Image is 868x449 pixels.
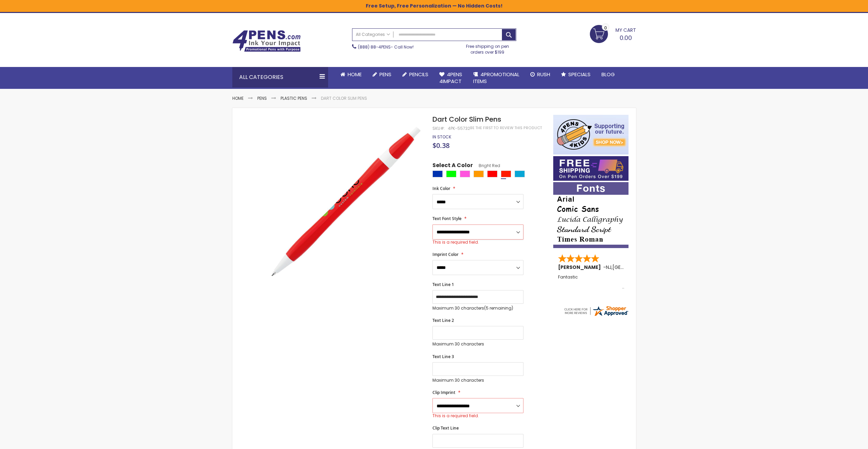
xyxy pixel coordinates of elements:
[596,67,620,82] a: Blog
[432,141,450,150] span: $0.38
[558,264,603,271] span: [PERSON_NAME]
[434,67,468,89] a: 4Pens4impact
[432,251,458,257] span: Imprint Color
[432,216,462,221] span: Text Font Style
[397,67,434,82] a: Pencils
[612,264,663,271] span: [GEOGRAPHIC_DATA]
[558,275,624,289] div: Fantastic
[590,25,636,42] a: 0.00 0
[432,354,454,359] span: Text Line 3
[432,378,523,383] p: Maximum 30 characters
[232,67,328,87] div: All Categories
[358,44,414,50] span: - Call Now!
[606,264,611,271] span: NJ
[603,264,663,271] span: - ,
[556,67,596,82] a: Specials
[358,44,391,50] a: (888) 88-4PENS
[473,163,500,168] span: Bright Red
[460,171,470,177] div: Pink
[409,71,428,78] span: Pencils
[487,171,497,177] div: Red
[432,171,443,177] div: Blue
[474,171,484,177] div: Orange
[432,390,455,395] span: Clip Imprint
[232,95,244,101] a: Home
[601,71,615,78] span: Blog
[537,71,550,78] span: Rush
[356,32,390,37] span: All Categories
[620,33,632,42] span: 0.00
[432,282,454,287] span: Text Line 1
[439,71,462,85] span: 4Pens 4impact
[432,425,459,431] span: Clip Text Line
[432,114,501,124] span: Dart Color Slim Pens
[321,96,367,101] li: Dart Color Slim Pens
[335,67,367,82] a: Home
[432,240,523,245] div: This is a required field.
[432,305,523,311] p: Maximum 30 characters
[553,156,629,181] img: Free shipping on orders over $199
[267,125,424,281] img: dart-color-slim-pens-bright-red_1_1.jpeg
[473,71,519,85] span: 4PROMOTIONAL ITEMS
[604,25,607,31] span: 0
[232,30,301,52] img: 4Pens Custom Pens and Promotional Products
[553,182,629,248] img: font-personalization-examples
[379,71,391,78] span: Pens
[525,67,556,82] a: Rush
[348,71,362,78] span: Home
[446,171,456,177] div: Lime Green
[432,134,451,140] span: In stock
[281,95,307,101] a: Plastic Pens
[432,162,473,171] span: Select A Color
[468,67,525,89] a: 4PROMOTIONALITEMS
[367,67,397,82] a: Pens
[563,313,629,318] a: 4pens.com certificate URL
[257,95,267,101] a: Pens
[459,41,516,55] div: Free shipping on pen orders over $199
[470,125,542,131] a: Be the first to review this product
[432,134,451,140] div: Availability
[553,115,629,154] img: 4pens 4 kids
[432,186,450,191] span: Ink Color
[448,126,470,131] div: 4pk-55732
[432,413,523,419] div: This is a required field.
[563,305,629,317] img: 4pens.com widget logo
[352,29,393,40] a: All Categories
[484,305,513,311] span: (5 remaining)
[432,125,445,131] strong: SKU
[501,171,511,177] div: Bright Red
[432,341,523,347] p: Maximum 30 characters
[568,71,591,78] span: Specials
[812,431,868,449] iframe: Google Customer Reviews
[515,171,525,177] div: Turquoise
[432,317,454,323] span: Text Line 2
